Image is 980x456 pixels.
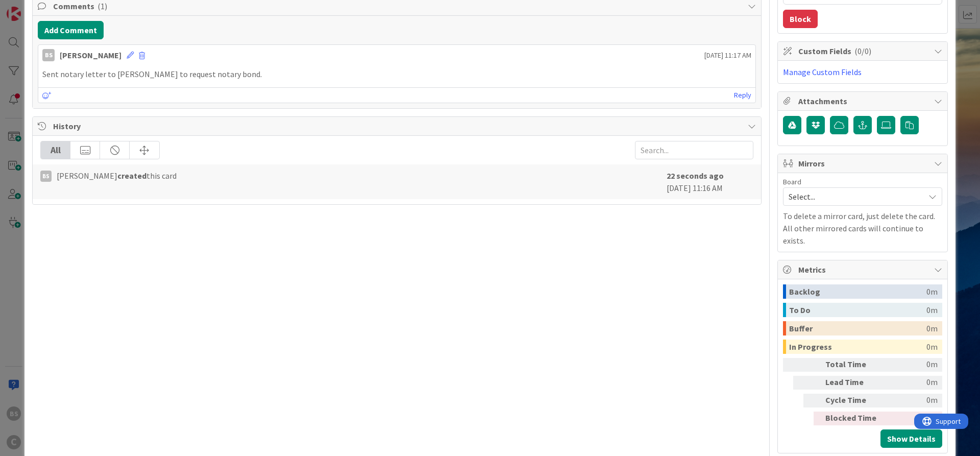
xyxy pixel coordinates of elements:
div: 0m [926,284,938,299]
div: 0m [926,303,938,317]
div: Lead Time [825,376,881,390]
div: Blocked Time [825,412,881,425]
input: Search... [635,141,753,159]
span: Board [783,178,801,185]
div: In Progress [789,340,926,354]
div: Total Time [825,358,881,372]
div: 0m [926,340,938,354]
span: Custom Fields [798,45,929,57]
span: Metrics [798,263,929,276]
button: Show Details [880,429,942,448]
div: All [41,141,70,159]
button: Block [783,10,818,28]
div: 0m [886,412,938,425]
div: 0m [886,394,938,407]
span: [PERSON_NAME] this card [57,170,177,182]
p: To delete a mirror card, just delete the card. All other mirrored cards will continue to exists. [783,210,942,247]
button: Add Comment [38,21,104,39]
div: 0m [886,376,938,390]
div: BS [42,49,55,61]
span: ( 1 ) [97,1,107,11]
div: BS [40,171,52,182]
a: Manage Custom Fields [783,67,862,77]
div: Cycle Time [825,394,881,407]
div: [PERSON_NAME] [60,49,121,61]
span: Attachments [798,95,929,107]
b: 22 seconds ago [667,171,724,181]
b: created [117,171,146,181]
span: History [53,120,743,132]
div: 0m [926,321,938,335]
span: Mirrors [798,157,929,170]
div: To Do [789,303,926,317]
div: Buffer [789,321,926,335]
div: [DATE] 11:16 AM [667,170,753,194]
span: Support [21,2,46,14]
span: Select... [789,189,919,204]
span: [DATE] 11:17 AM [704,50,751,61]
a: Reply [734,89,751,102]
div: Backlog [789,284,926,299]
p: Sent notary letter to [PERSON_NAME] to request notary bond. [42,68,751,80]
span: ( 0/0 ) [854,46,871,56]
div: 0m [886,358,938,372]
